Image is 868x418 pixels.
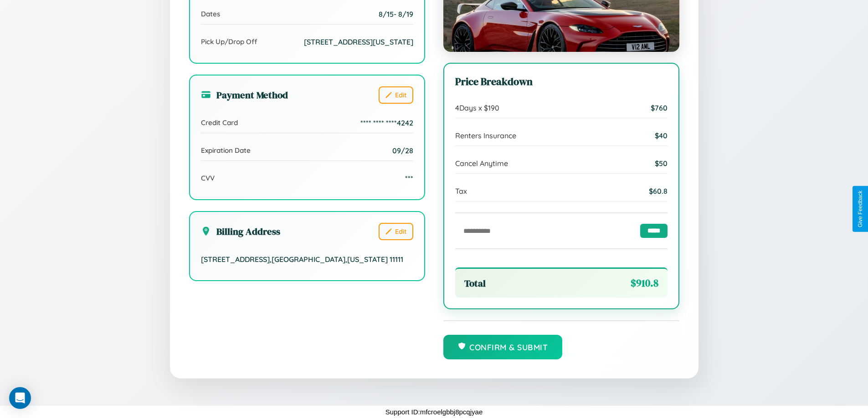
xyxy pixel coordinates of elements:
button: Edit [379,86,413,104]
span: Credit Card [201,118,238,127]
h3: Payment Method [201,88,288,101]
span: [STREET_ADDRESS] , [GEOGRAPHIC_DATA] , [US_STATE] 11111 [201,255,403,264]
span: $ 760 [651,103,668,112]
span: [STREET_ADDRESS][US_STATE] [304,37,413,46]
span: 4 Days x $ 190 [455,103,499,112]
span: 09/28 [392,146,413,155]
span: 8 / 15 - 8 / 19 [379,10,413,19]
span: Tax [455,186,467,196]
span: $ 60.8 [649,186,668,196]
span: Expiration Date [201,146,251,155]
span: Cancel Anytime [455,159,508,168]
span: $ 40 [655,131,668,140]
h3: Price Breakdown [455,75,668,89]
div: Open Intercom Messenger [9,387,31,409]
span: Pick Up/Drop Off [201,37,257,46]
span: CVV [201,174,215,182]
span: $ 910.8 [631,276,658,290]
p: Support ID: mfcroelgbbj8pcqjyae [385,406,483,418]
button: Edit [379,223,413,240]
div: Give Feedback [857,191,863,227]
span: $ 50 [655,159,668,168]
span: Renters Insurance [455,131,516,140]
span: Dates [201,10,220,18]
h3: Billing Address [201,225,280,238]
button: Confirm & Submit [443,335,563,359]
span: Total [464,277,486,290]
